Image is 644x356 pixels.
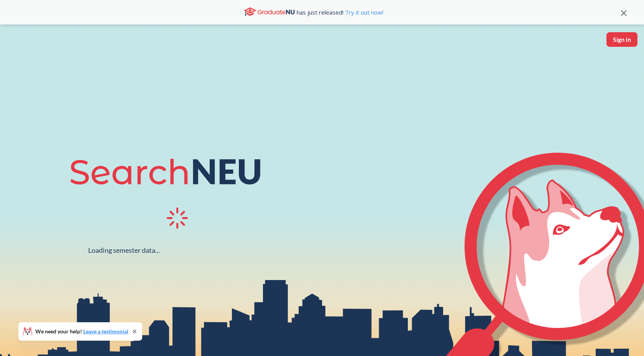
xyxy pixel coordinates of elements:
img: sandbox logo [8,32,26,56]
span: has just released! [297,8,383,16]
a: sandbox logo [8,32,26,58]
span: We need your help! [35,329,128,334]
a: Try it out now! [343,8,383,16]
div: Loading semester data... [88,246,160,255]
a: Leave a testimonial [83,328,128,335]
button: Sign In [606,32,637,47]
